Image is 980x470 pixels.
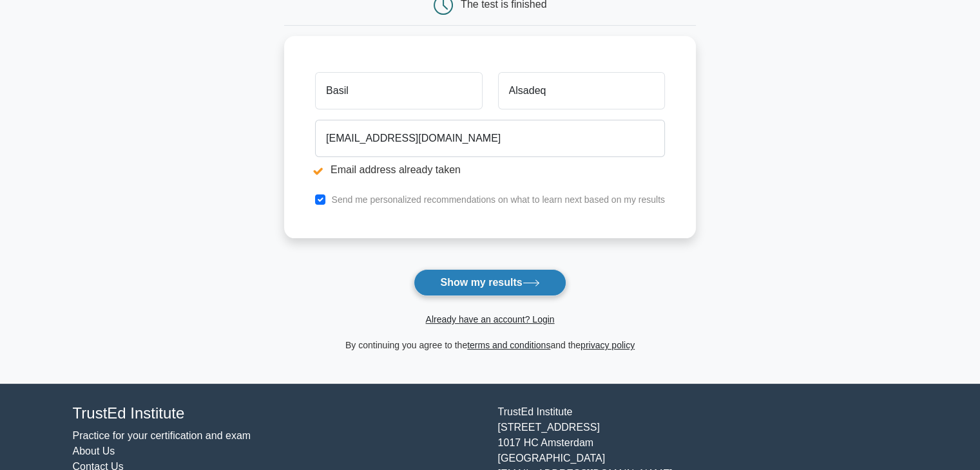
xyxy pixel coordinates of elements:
button: Show my results [414,269,566,296]
input: Email [315,120,665,157]
div: By continuing you agree to the and the [276,337,704,353]
li: Email address already taken [315,162,665,178]
a: privacy policy [581,340,635,350]
label: Send me personalized recommendations on what to learn next based on my results [331,194,665,205]
a: Practice for your certification and exam [73,430,251,441]
h4: TrustEd Institute [73,404,483,423]
a: About Us [73,446,115,456]
a: Already have an account? Login [425,314,554,324]
a: terms and conditions [467,340,550,350]
input: First name [315,72,482,109]
input: Last name [498,72,665,109]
